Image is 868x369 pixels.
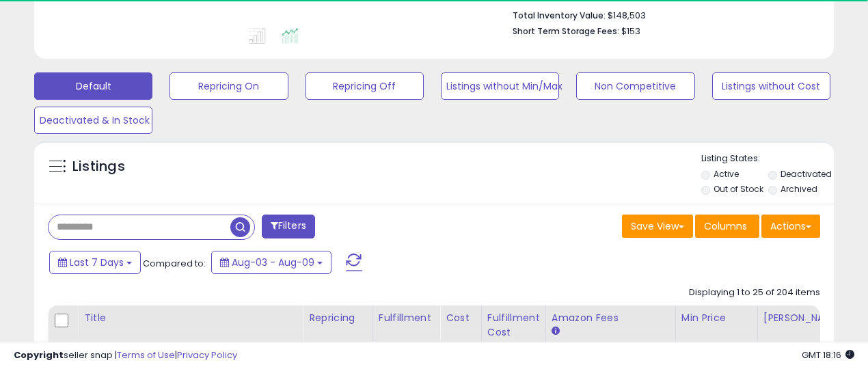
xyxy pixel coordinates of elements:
[117,348,175,361] a: Terms of Use
[306,72,424,100] button: Repricing Off
[211,251,331,274] button: Aug-03 - Aug-09
[513,10,606,21] b: Total Inventory Value:
[576,72,694,100] button: Non Competitive
[701,152,834,165] p: Listing States:
[34,107,152,134] button: Deactivated & In Stock
[781,168,832,180] label: Deactivated
[689,286,820,299] div: Displaying 1 to 25 of 204 items
[621,25,640,38] span: $153
[695,215,759,238] button: Columns
[622,215,693,238] button: Save View
[681,311,752,325] div: Min Price
[712,72,830,100] button: Listings without Cost
[14,348,64,361] strong: Copyright
[177,348,237,361] a: Privacy Policy
[379,311,434,325] div: Fulfillment
[232,256,314,269] span: Aug-03 - Aug-09
[552,311,670,325] div: Amazon Fees
[309,311,367,325] div: Repricing
[704,219,747,233] span: Columns
[763,311,845,325] div: [PERSON_NAME]
[441,72,559,100] button: Listings without Min/Max
[487,311,540,340] div: Fulfillment Cost
[552,325,560,338] small: Amazon Fees.
[802,348,854,361] span: 2025-08-17 18:16 GMT
[714,183,763,195] label: Out of Stock
[761,215,820,238] button: Actions
[781,183,817,195] label: Archived
[84,311,297,325] div: Title
[714,168,739,180] label: Active
[49,251,141,274] button: Last 7 Days
[446,311,476,325] div: Cost
[513,6,810,23] li: $148,503
[72,157,125,176] h5: Listings
[70,256,124,269] span: Last 7 Days
[143,257,206,270] span: Compared to:
[14,349,237,362] div: seller snap | |
[169,72,288,100] button: Repricing On
[513,25,619,37] b: Short Term Storage Fees:
[262,215,315,238] button: Filters
[34,72,152,100] button: Default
